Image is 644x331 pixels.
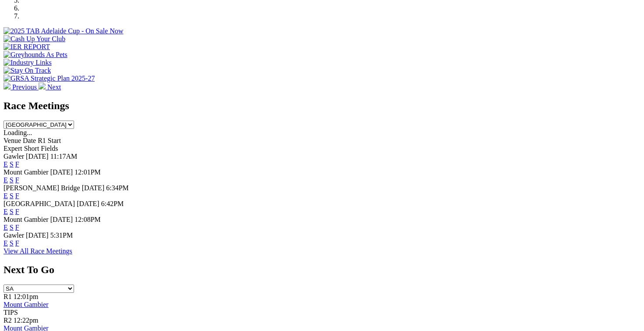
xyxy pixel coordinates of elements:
[50,231,73,239] span: 5:31PM
[15,176,19,184] a: F
[50,168,73,176] span: [DATE]
[4,153,24,160] span: Gawler
[4,75,95,82] img: GRSA Strategic Plan 2025-27
[10,176,14,184] a: S
[50,153,78,160] span: 11:17AM
[4,145,22,152] span: Expert
[4,83,39,91] a: Previous
[47,83,61,91] span: Next
[4,51,67,59] img: Greyhounds As Pets
[4,192,8,199] a: E
[106,184,129,192] span: 6:34PM
[15,160,19,168] a: F
[26,153,49,160] span: [DATE]
[4,239,8,247] a: E
[4,176,8,184] a: E
[4,293,12,300] span: R1
[4,43,50,51] img: IER REPORT
[4,168,49,176] span: Mount Gambier
[74,168,101,176] span: 12:01PM
[15,208,19,215] a: F
[4,59,52,67] img: Industry Links
[4,35,65,43] img: Cash Up Your Club
[4,184,80,192] span: [PERSON_NAME] Bridge
[4,208,8,215] a: E
[10,239,14,247] a: S
[23,137,36,144] span: Date
[15,224,19,231] a: F
[10,160,14,168] a: S
[4,160,8,168] a: E
[4,67,51,75] img: Stay On Track
[4,129,32,136] span: Loading...
[12,83,37,91] span: Previous
[4,247,72,255] a: View All Race Meetings
[101,200,124,207] span: 6:42PM
[4,231,24,239] span: Gawler
[14,293,39,300] span: 12:01pm
[4,301,49,308] a: Mount Gambier
[4,100,640,112] h2: Race Meetings
[39,83,61,91] a: Next
[14,317,39,324] span: 12:22pm
[15,239,19,247] a: F
[4,216,49,223] span: Mount Gambier
[4,264,640,276] h2: Next To Go
[77,200,99,207] span: [DATE]
[39,82,46,89] img: chevron-right-pager-white.svg
[15,192,19,199] a: F
[26,231,49,239] span: [DATE]
[10,224,14,231] a: S
[10,192,14,199] a: S
[4,317,12,324] span: R2
[4,27,124,35] img: 2025 TAB Adelaide Cup - On Sale Now
[50,216,73,223] span: [DATE]
[4,200,75,207] span: [GEOGRAPHIC_DATA]
[4,309,18,316] span: TIPS
[41,145,58,152] span: Fields
[4,224,8,231] a: E
[4,137,21,144] span: Venue
[24,145,39,152] span: Short
[10,208,14,215] a: S
[74,216,101,223] span: 12:08PM
[4,82,11,89] img: chevron-left-pager-white.svg
[38,137,61,144] span: R1 Start
[82,184,105,192] span: [DATE]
